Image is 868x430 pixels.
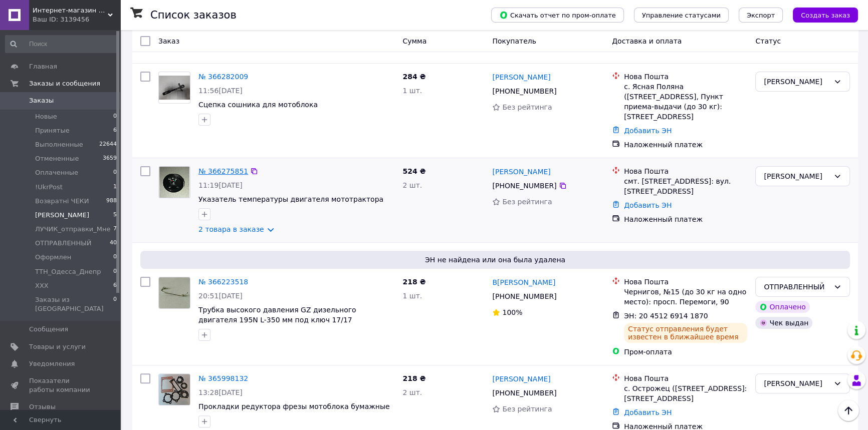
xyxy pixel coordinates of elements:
[198,87,243,95] span: 11:56[DATE]
[29,402,56,411] span: Отзывы
[158,37,179,45] span: Заказ
[113,281,117,290] span: 6
[612,37,682,45] span: Доставка и оплата
[29,359,75,368] span: Уведомления
[624,347,747,357] div: Пром-оплата
[29,96,54,105] span: Заказы
[113,183,117,192] span: 1
[502,308,522,316] span: 100%
[198,225,264,233] a: 2 товара в заказе
[110,239,117,248] span: 40
[624,176,747,196] div: смт. [STREET_ADDRESS]: вул. [STREET_ADDRESS]
[402,87,422,95] span: 1 шт.
[158,373,190,405] a: Фото товару
[402,374,425,382] span: 218 ₴
[499,11,616,20] span: Скачать отчет по пром-оплате
[35,211,89,220] span: [PERSON_NAME]
[35,183,63,192] span: !UkrPost
[492,389,556,397] span: [PHONE_NUMBER]
[29,325,68,334] span: Сообщения
[764,378,829,389] div: Дані Підтверджені
[755,301,809,313] div: Оплачено
[624,127,672,135] a: Добавить ЭН
[159,277,190,308] img: Фото товару
[783,11,858,19] a: Создать заказ
[624,277,747,287] div: Нова Пошта
[764,76,829,87] div: Дані Підтверджені
[144,255,846,265] span: ЭН не найдена или она была удалена
[624,323,747,343] div: Статус отправления будет известен в ближайшее время
[624,166,747,176] div: Нова Пошта
[624,140,747,150] div: Наложенный платеж
[103,154,117,163] span: 3659
[35,197,89,206] span: Возвратні ЧЕКИ
[113,211,117,220] span: 5
[35,112,57,121] span: Новые
[5,35,118,53] input: Поиск
[624,72,747,82] div: Нова Пошта
[402,278,425,286] span: 218 ₴
[113,253,117,262] span: 0
[402,388,422,396] span: 2 шт.
[492,37,536,45] span: Покупатель
[402,292,422,300] span: 1 шт.
[198,195,383,203] a: Указатель температуры двигателя мототрактора
[106,197,117,206] span: 988
[198,388,243,396] span: 13:28[DATE]
[747,12,775,19] span: Экспорт
[33,15,120,24] div: Ваш ID: 3139456
[198,306,356,324] span: Трубка высокого давления GZ дизельного двигателя 195N L-350 мм под ключ 17/17
[764,281,829,292] div: ОТПРАВЛЕННЫЙ
[755,37,781,45] span: Статус
[198,167,248,175] a: № 366275851
[35,267,101,276] span: ТТН_Одесса_Днепр
[492,167,550,177] a: [PERSON_NAME]
[402,181,422,189] span: 2 шт.
[402,37,426,45] span: Сумма
[29,79,100,88] span: Заказы и сообщения
[113,267,117,276] span: 0
[492,374,550,384] a: [PERSON_NAME]
[492,72,550,82] a: [PERSON_NAME]
[739,8,783,23] button: Экспорт
[492,87,556,95] span: [PHONE_NUMBER]
[113,225,117,234] span: 7
[35,154,79,163] span: Отмененные
[29,342,86,351] span: Товары и услуги
[624,214,747,224] div: Наложенный платеж
[113,112,117,121] span: 0
[99,140,117,149] span: 22644
[35,168,78,177] span: Оплаченные
[642,12,721,19] span: Управление статусами
[492,277,555,287] a: В[PERSON_NAME]
[159,76,190,100] img: Фото товару
[198,101,318,109] a: Сцепка сошника для мотоблока
[198,402,390,410] a: Прокладки редуктора фрезы мотоблока бумажные
[159,167,189,198] img: Фото товару
[158,72,190,104] a: Фото товару
[198,181,243,189] span: 11:19[DATE]
[33,6,108,15] span: Интернет-магазин "Агровеломотозапчасти"
[113,126,117,135] span: 6
[198,374,248,382] a: № 365998132
[113,295,117,313] span: 0
[35,239,91,248] span: ОТПРАВЛЕННЫЙ
[793,8,858,23] button: Создать заказ
[624,312,708,320] span: ЭН: 20 4512 6914 1870
[158,277,190,309] a: Фото товару
[624,408,672,416] a: Добавить ЭН
[634,8,729,23] button: Управление статусами
[402,73,425,81] span: 284 ₴
[502,405,552,413] span: Без рейтинга
[113,168,117,177] span: 0
[198,292,243,300] span: 20:51[DATE]
[158,166,190,198] a: Фото товару
[29,376,93,394] span: Показатели работы компании
[502,198,552,206] span: Без рейтинга
[764,171,829,182] div: Дані Підтверджені
[491,8,624,23] button: Скачать отчет по пром-оплате
[35,225,110,234] span: ЛУЧИК_отправки_Мне
[624,82,747,122] div: с. Ясная Поляна ([STREET_ADDRESS], Пункт приема-выдачи (до 30 кг): [STREET_ADDRESS]
[624,287,747,307] div: Чернигов, №15 (до 30 кг на одно место): просп. Перемоги, 90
